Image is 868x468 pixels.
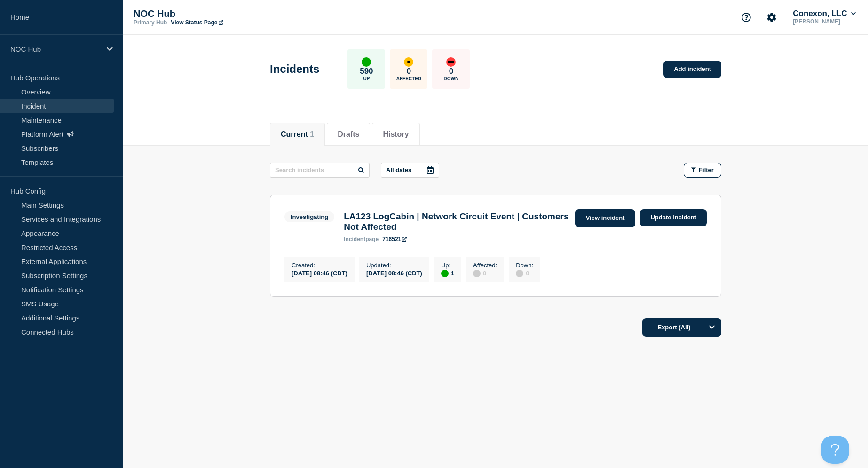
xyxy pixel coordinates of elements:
[791,18,858,25] p: [PERSON_NAME]
[446,57,456,67] div: down
[10,45,101,53] p: NOC Hub
[344,236,365,242] span: incident
[310,130,314,138] span: 1
[702,318,721,337] button: Options
[699,166,714,173] span: Filter
[383,130,409,139] button: History
[444,76,459,81] p: Down
[270,163,370,178] input: Search incidents
[640,209,707,226] a: Update incident
[821,436,849,464] iframe: Help Scout Beacon - Open
[516,270,523,277] div: disabled
[366,269,422,277] div: [DATE] 08:46 (CDT)
[171,19,223,26] a: View Status Page
[386,166,411,173] p: All dates
[281,130,314,139] button: Current 1
[441,262,454,269] p: Up :
[292,262,347,269] p: Created :
[381,163,439,178] button: All dates
[575,209,636,227] a: View incident
[473,262,497,269] p: Affected :
[684,163,721,178] button: Filter
[366,262,422,269] p: Updated :
[407,67,411,76] p: 0
[338,130,359,139] button: Drafts
[360,67,373,76] p: 590
[404,57,413,67] div: affected
[473,269,497,277] div: 0
[736,8,756,27] button: Support
[363,76,370,81] p: Up
[270,62,319,76] h1: Incidents
[791,9,858,18] button: Conexon, LLC
[292,269,347,277] div: [DATE] 08:46 (CDT)
[362,57,371,67] div: up
[473,270,481,277] div: disabled
[441,269,454,277] div: 1
[284,211,334,222] span: Investigating
[762,8,781,27] button: Account settings
[516,262,533,269] p: Down :
[449,67,453,76] p: 0
[663,61,721,78] a: Add incident
[134,8,322,19] p: NOC Hub
[516,269,533,277] div: 0
[396,76,421,81] p: Affected
[344,211,570,232] h3: LA123 LogCabin | Network Circuit Event | Customers Not Affected
[134,19,167,26] p: Primary Hub
[642,318,721,337] button: Export (All)
[441,270,449,277] div: up
[382,236,407,242] a: 716521
[344,236,379,242] p: page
